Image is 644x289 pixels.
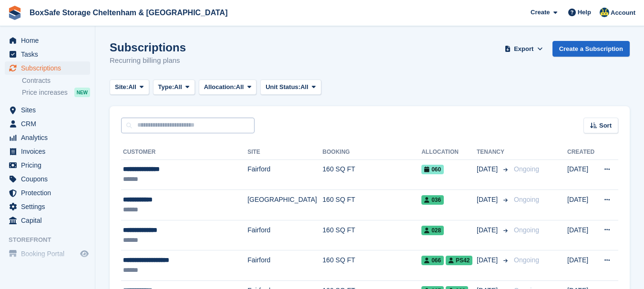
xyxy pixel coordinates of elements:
td: [DATE] [567,250,597,281]
span: Sites [21,103,78,117]
span: Unit Status: [266,82,300,92]
span: Capital [21,214,78,227]
a: menu [5,172,90,186]
span: Ongoing [514,226,539,234]
button: Export [503,41,545,57]
a: BoxSafe Storage Cheltenham & [GEOGRAPHIC_DATA] [26,5,231,20]
span: All [174,82,182,92]
span: Help [578,8,591,17]
th: Customer [121,145,247,160]
a: menu [5,247,90,260]
th: Site [247,145,322,160]
img: Kim Virabi [600,8,609,17]
a: menu [5,34,90,47]
span: Pricing [21,159,78,172]
th: Allocation [421,145,477,160]
a: Contracts [22,76,90,85]
a: menu [5,145,90,158]
a: Price increases NEW [22,87,90,98]
span: Coupons [21,172,78,186]
span: Export [514,44,533,54]
span: 036 [421,195,444,205]
span: Home [21,34,78,47]
a: menu [5,186,90,199]
td: 160 SQ FT [323,250,422,281]
button: Site: All [110,80,149,95]
button: Unit Status: All [260,80,321,95]
span: [DATE] [477,255,500,265]
a: menu [5,48,90,61]
a: menu [5,103,90,117]
span: PS42 [446,256,472,265]
span: All [128,82,136,92]
span: 028 [421,226,444,235]
span: Storefront [9,235,95,245]
button: Allocation: All [199,80,257,95]
td: 160 SQ FT [323,220,422,250]
span: All [300,82,308,92]
span: Subscriptions [21,61,78,75]
span: 060 [421,165,444,174]
th: Tenancy [477,145,510,160]
span: Invoices [21,145,78,158]
a: menu [5,214,90,227]
img: stora-icon-8386f47178a22dfd0bd8f6a31ec36ba5ce8667c1dd55bd0f319d3a0aa187defe.svg [8,6,22,20]
span: [DATE] [477,195,500,205]
a: menu [5,159,90,172]
td: [GEOGRAPHIC_DATA] [247,190,322,220]
p: Recurring billing plans [110,55,186,66]
td: Fairford [247,250,322,281]
td: Fairford [247,220,322,250]
th: Booking [323,145,422,160]
a: Create a Subscription [552,41,630,57]
span: Site: [115,82,128,92]
span: Analytics [21,131,78,144]
a: menu [5,61,90,75]
span: [DATE] [477,225,500,235]
td: [DATE] [567,159,597,190]
td: 160 SQ FT [323,190,422,220]
span: Type: [158,82,174,92]
a: menu [5,117,90,130]
span: Create [531,8,550,17]
span: Account [611,8,635,18]
span: Ongoing [514,165,539,173]
span: Tasks [21,48,78,61]
button: Type: All [153,80,195,95]
span: All [236,82,244,92]
a: menu [5,200,90,213]
a: menu [5,131,90,144]
h1: Subscriptions [110,41,186,54]
span: Sort [599,121,612,130]
span: Allocation: [204,82,236,92]
td: [DATE] [567,190,597,220]
span: Booking Portal [21,247,78,260]
div: NEW [74,88,90,97]
td: Fairford [247,159,322,190]
span: Ongoing [514,196,539,203]
span: Price increases [22,88,68,97]
td: 160 SQ FT [323,159,422,190]
th: Created [567,145,597,160]
td: [DATE] [567,220,597,250]
span: Protection [21,186,78,199]
span: 066 [421,256,444,265]
span: CRM [21,117,78,130]
a: Preview store [79,248,90,259]
span: Ongoing [514,256,539,264]
span: [DATE] [477,164,500,174]
span: Settings [21,200,78,213]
